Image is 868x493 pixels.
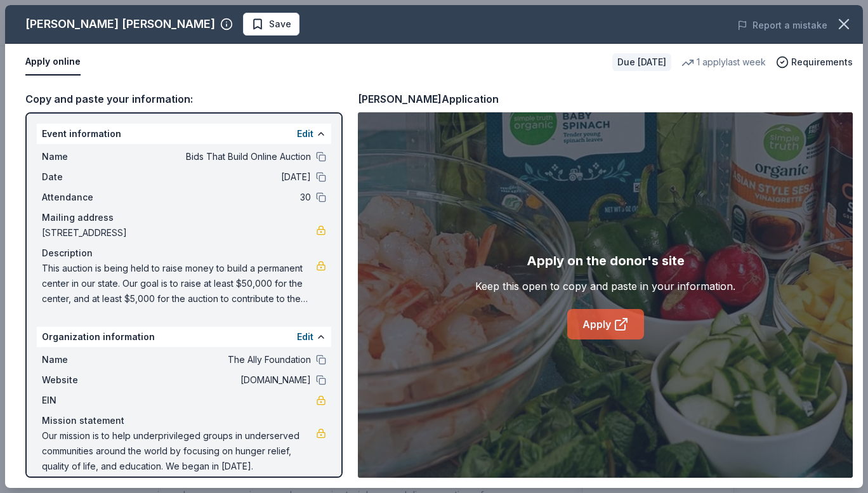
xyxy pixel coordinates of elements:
[37,327,331,347] div: Organization information
[612,53,671,71] div: Due [DATE]
[42,190,127,205] span: Attendance
[127,149,311,164] span: Bids That Build Online Auction
[42,225,316,240] span: [STREET_ADDRESS]
[42,352,127,367] span: Name
[127,372,311,388] span: [DOMAIN_NAME]
[475,279,735,294] div: Keep this open to copy and paste in your information.
[127,190,311,205] span: 30
[681,55,766,70] div: 1 apply last week
[776,55,853,70] button: Requirements
[42,169,127,185] span: Date
[791,55,853,70] span: Requirements
[42,246,326,261] div: Description
[42,149,127,164] span: Name
[37,124,331,144] div: Event information
[42,393,127,408] span: EIN
[527,251,685,271] div: Apply on the donor's site
[567,309,644,339] a: Apply
[358,91,499,107] div: [PERSON_NAME] Application
[25,49,81,76] button: Apply online
[25,91,343,107] div: Copy and paste your information:
[297,126,313,141] button: Edit
[297,329,313,345] button: Edit
[42,261,316,306] span: This auction is being held to raise money to build a permanent center in our state. Our goal is t...
[42,428,316,474] span: Our mission is to help underprivileged groups in underserved communities around the world by focu...
[243,13,299,36] button: Save
[42,210,326,225] div: Mailing address
[42,413,326,428] div: Mission statement
[737,18,827,33] button: Report a mistake
[127,169,311,185] span: [DATE]
[127,352,311,367] span: The Ally Foundation
[25,14,215,34] div: [PERSON_NAME] [PERSON_NAME]
[269,16,291,32] span: Save
[42,372,127,388] span: Website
